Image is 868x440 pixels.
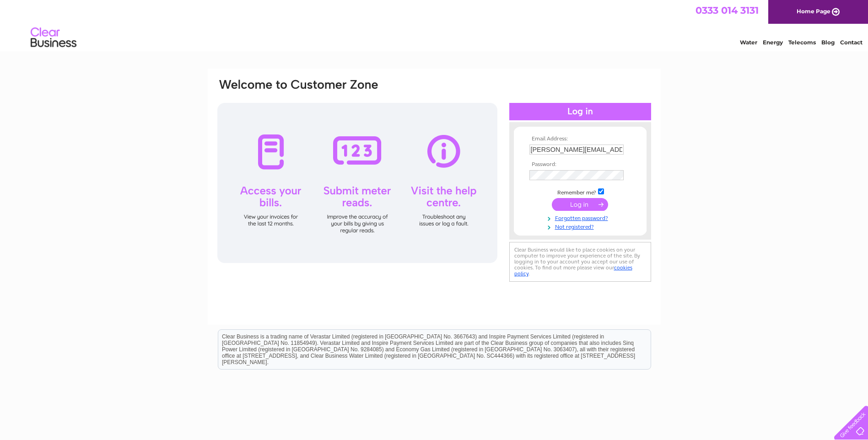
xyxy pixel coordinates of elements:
[527,187,633,196] td: Remember me?
[527,161,633,168] th: Password:
[740,39,757,46] a: Water
[788,39,816,46] a: Telecoms
[527,136,633,142] th: Email Address:
[840,39,863,46] a: Contact
[509,242,651,282] div: Clear Business would like to place cookies on your computer to improve your experience of the sit...
[218,5,651,44] div: Clear Business is a trading name of Verastar Limited (registered in [GEOGRAPHIC_DATA] No. 3667643...
[695,5,759,16] a: 0333 014 3131
[552,198,608,211] input: Submit
[529,222,633,231] a: Not registered?
[529,213,633,222] a: Forgotten password?
[763,39,783,46] a: Energy
[30,24,77,52] img: logo.png
[821,39,835,46] a: Blog
[514,264,632,277] a: cookies policy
